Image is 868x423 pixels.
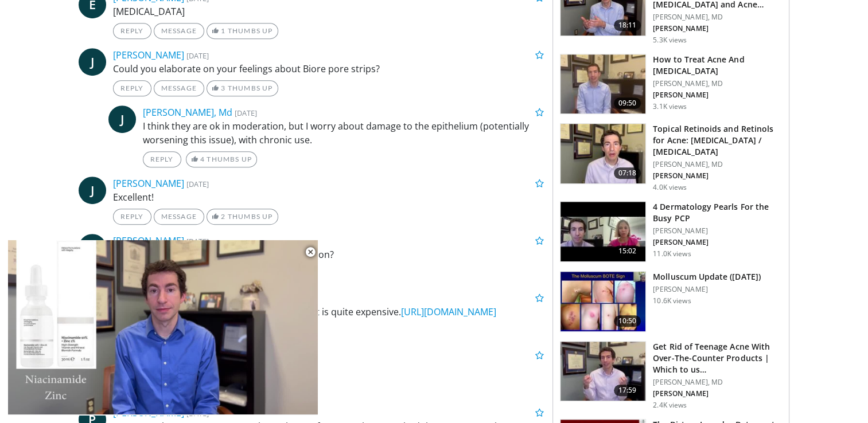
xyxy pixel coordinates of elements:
h3: Topical Retinoids and Retinols for Acne: [MEDICAL_DATA] / [MEDICAL_DATA] [653,123,782,158]
p: I think they are ok in moderation, but I worry about damage to the epithelium (potentially worsen... [143,119,544,147]
p: [PERSON_NAME] [653,285,761,294]
small: [DATE] [186,408,209,418]
a: 1 Thumbs Up [207,23,278,39]
span: 07:18 [614,167,641,179]
span: 09:50 [614,97,641,109]
span: 4 [200,155,205,163]
p: [PERSON_NAME], MD [653,160,782,169]
a: 2 Thumbs Up [207,209,278,225]
a: Reply [113,209,151,225]
span: 3 [221,84,225,92]
a: 09:50 How to Treat Acne And [MEDICAL_DATA] [PERSON_NAME], MD [PERSON_NAME] 3.1K views [560,54,782,115]
small: [DATE] [186,50,209,61]
a: [PERSON_NAME] [113,49,184,61]
img: f51b4d6d-4f3a-4ff8-aca7-3ff3d12b1e6d.150x105_q85_crop-smart_upscale.jpg [560,272,645,331]
p: [MEDICAL_DATA] to decrease sebaceous secretion? [113,248,544,261]
p: [PERSON_NAME], MD [653,378,782,387]
p: [PERSON_NAME], MD [653,13,782,22]
span: 18:11 [614,19,641,31]
a: C [79,234,106,261]
img: a3cafd6f-40a9-4bb9-837d-a5e4af0c332c.150x105_q85_crop-smart_upscale.jpg [560,54,645,114]
a: J [108,105,136,133]
small: [DATE] [186,236,209,246]
a: J [79,48,106,76]
a: J [79,177,106,204]
h3: 4 Dermatology Pearls For the Busy PCP [653,201,782,224]
span: 15:02 [614,245,641,257]
p: Need a lecture on [MEDICAL_DATA] g. [113,362,544,376]
a: Reply [113,23,151,39]
p: 5.3K views [653,36,687,45]
p: Dermal [MEDICAL_DATA] might work, but is quite expensive. [143,305,544,319]
p: Could you elaborate on your feelings about Biore pore strips? [113,62,544,76]
a: 3 Thumbs Up [207,80,278,96]
a: Reply [143,151,181,167]
span: 10:50 [614,315,641,327]
a: Message [154,23,204,39]
a: Message [154,80,204,96]
a: 07:18 Topical Retinoids and Retinols for Acne: [MEDICAL_DATA] / [MEDICAL_DATA] [PERSON_NAME], MD ... [560,123,782,192]
p: 11.0K views [653,249,691,258]
p: [PERSON_NAME] [653,226,782,236]
span: 1 [221,26,225,35]
a: [PERSON_NAME] [113,406,184,419]
a: [PERSON_NAME], Md [143,106,232,119]
a: [PERSON_NAME] [113,177,184,190]
span: 2 [221,212,225,221]
h3: Get Rid of Teenage Acne With Over-The-Counter Products | Which to us… [653,341,782,375]
small: [DATE] [235,108,257,118]
p: 2.4K views [653,401,687,410]
span: 17:59 [614,385,641,396]
p: 4.0K views [653,183,687,192]
img: 9c3f6608-969b-4778-ad70-8ade2862403e.150x105_q85_crop-smart_upscale.jpg [560,124,645,183]
p: 10.6K views [653,296,691,305]
p: [PERSON_NAME] [653,171,782,181]
p: [PERSON_NAME] [653,238,782,247]
a: 17:59 Get Rid of Teenage Acne With Over-The-Counter Products | Which to us… [PERSON_NAME], MD [PE... [560,341,782,410]
small: [DATE] [186,179,209,189]
a: 10:50 Molluscum Update ([DATE]) [PERSON_NAME] 10.6K views [560,271,782,332]
p: [PERSON_NAME] [653,91,782,100]
a: 4 Thumbs Up [186,151,258,167]
p: Excellent! [113,190,544,204]
p: [PERSON_NAME] [653,389,782,398]
p: 3.1K views [653,102,687,111]
a: 15:02 4 Dermatology Pearls For the Busy PCP [PERSON_NAME] [PERSON_NAME] 11.0K views [560,201,782,262]
h3: How to Treat Acne And [MEDICAL_DATA] [653,54,782,77]
button: Close [299,240,322,264]
p: [PERSON_NAME] [653,24,782,33]
p: [PERSON_NAME], MD [653,79,782,88]
a: [PERSON_NAME] [113,234,184,247]
h3: Molluscum Update ([DATE]) [653,271,761,283]
a: Message [154,209,204,225]
a: Reply [113,80,151,96]
video-js: Video Player [8,240,318,415]
img: f37a3d88-8914-4235-808d-6ba84b47ab93.150x105_q85_crop-smart_upscale.jpg [560,342,645,401]
p: [MEDICAL_DATA] [113,5,544,18]
img: 04c704bc-886d-4395-b463-610399d2ca6d.150x105_q85_crop-smart_upscale.jpg [560,202,645,261]
a: [URL][DOMAIN_NAME] [401,305,496,318]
